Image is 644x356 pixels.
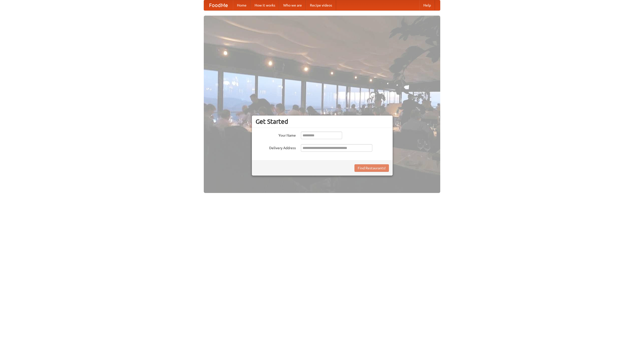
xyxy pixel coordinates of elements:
label: Your Name [256,132,296,138]
a: Recipe videos [306,0,336,10]
a: Who we are [279,0,306,10]
a: FoodMe [204,0,233,10]
a: How it works [251,0,279,10]
label: Delivery Address [256,144,296,150]
h3: Get Started [256,118,389,125]
a: Home [233,0,251,10]
a: Help [419,0,435,10]
button: Find Restaurants! [354,164,389,172]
